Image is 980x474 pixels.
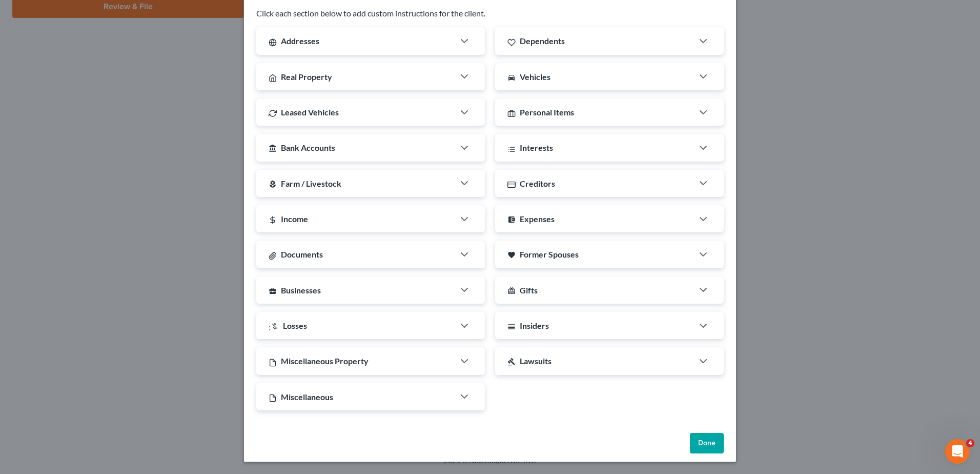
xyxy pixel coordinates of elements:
i: business_center [269,287,277,295]
span: Vehicles [520,72,550,82]
span: Dependents [520,36,565,46]
p: Click each section below to add custom instructions for the client. [256,8,724,19]
span: Businesses [281,285,321,295]
span: Documents [281,249,323,259]
span: Income [281,214,308,224]
span: Interests [520,143,553,152]
span: Losses [283,321,307,330]
i: favorite [507,251,516,259]
span: 4 [966,439,974,447]
span: Expenses [520,214,555,224]
span: Former Spouses [520,249,579,259]
span: Leased Vehicles [281,107,339,117]
i: card_giftcard [507,287,516,295]
span: Miscellaneous Property [281,356,369,366]
span: Bank Accounts [281,143,335,152]
i: account_balance_wallet [507,215,516,224]
span: Gifts [520,285,538,295]
span: Farm / Livestock [281,179,341,188]
button: Done [690,433,724,453]
span: Insiders [520,321,549,330]
i: account_balance [269,144,277,152]
span: Addresses [281,36,319,46]
i: directions_car [507,73,516,82]
span: Creditors [520,179,555,188]
i: :money_off [269,322,279,330]
iframe: Intercom live chat [945,439,970,464]
span: Personal Items [520,107,574,117]
span: Miscellaneous [281,392,333,402]
span: Lawsuits [520,356,552,366]
i: local_florist [269,180,277,188]
i: gavel [507,358,516,366]
span: Real Property [281,72,332,82]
